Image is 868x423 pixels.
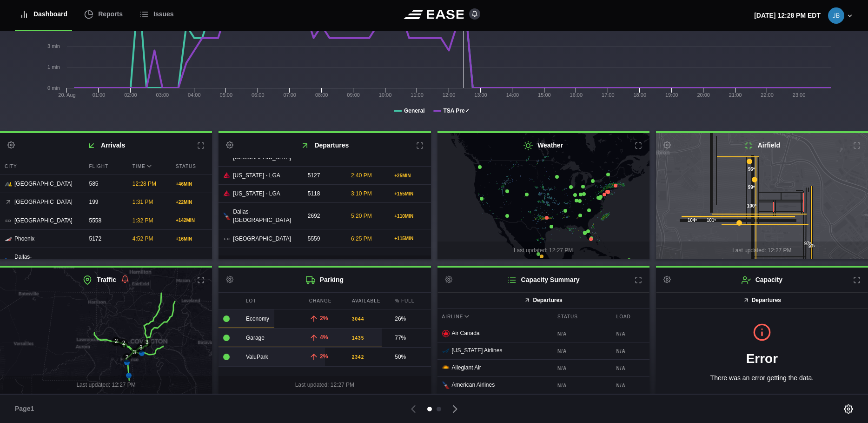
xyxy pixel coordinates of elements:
[390,293,431,309] div: % Full
[557,365,605,372] b: N/A
[452,382,495,388] span: American Airlines
[320,315,328,322] span: 2%
[85,193,126,211] div: 199
[133,235,153,242] span: 4:52 PM
[112,337,121,346] div: 2
[85,230,126,248] div: 5172
[219,376,431,394] div: Last updated: 12:27 PM
[283,92,296,98] text: 07:00
[394,172,426,179] div: + 25 MIN
[303,185,344,202] div: 5118
[729,92,742,98] text: 21:00
[223,235,231,243] span: ED
[352,354,364,361] b: 2342
[506,92,519,98] text: 14:00
[85,158,126,175] div: Flight
[85,252,126,270] div: 2718
[14,253,78,269] span: Dallas-[GEOGRAPHIC_DATA]
[136,343,146,353] div: 3
[122,353,132,363] div: 2
[252,92,265,98] text: 06:00
[616,348,645,355] b: N/A
[85,175,126,193] div: 585
[538,92,551,98] text: 15:00
[474,92,487,98] text: 13:00
[437,268,649,292] h2: Capacity Summary
[220,92,233,98] text: 05:00
[320,334,328,341] span: 4%
[570,92,583,98] text: 16:00
[219,268,431,292] h2: Parking
[176,258,207,265] div: + 227 MIN
[437,242,649,259] div: Last updated: 12:27 PM
[219,133,431,158] h2: Departures
[233,171,280,180] span: [US_STATE] - LGA
[133,217,153,224] span: 1:32 PM
[351,190,372,197] span: 3:10 PM
[188,92,201,98] text: 04:00
[665,92,678,98] text: 19:00
[616,330,645,337] b: N/A
[351,235,372,242] span: 6:25 PM
[47,64,60,70] tspan: 1 min
[656,242,868,259] div: Last updated: 12:27 PM
[437,292,649,309] button: Departures
[443,107,469,114] tspan: TSA Pre✓
[616,365,645,372] b: N/A
[233,189,280,198] span: [US_STATE] - LGA
[305,293,345,309] div: Change
[128,158,169,175] div: Time
[347,293,388,309] div: Available
[612,309,649,325] div: Load
[14,198,73,206] span: [GEOGRAPHIC_DATA]
[176,235,207,242] div: + 16 MIN
[761,92,774,98] text: 22:00
[633,92,646,98] text: 18:00
[130,348,139,357] div: 3
[656,268,868,292] h2: Capacity
[58,92,75,98] tspan: 20. Aug
[47,85,60,91] tspan: 0 min
[437,133,649,158] h2: Weather
[793,92,806,98] text: 23:00
[394,235,426,242] div: + 115 MIN
[5,217,12,225] span: ED
[15,404,38,414] span: Page 1
[452,364,481,371] span: Allegiant Air
[411,92,424,98] text: 11:00
[602,92,615,98] text: 17:00
[246,335,265,341] span: Garage
[452,347,503,354] span: [US_STATE] Airlines
[656,292,868,309] button: Departures
[303,167,344,184] div: 5127
[394,213,426,220] div: + 110 MIN
[437,309,550,325] div: Airline
[14,180,73,188] span: [GEOGRAPHIC_DATA]
[443,92,456,98] text: 12:00
[241,293,302,309] div: Lot
[671,373,853,383] p: There was an error getting the data.
[219,255,431,273] div: Last updated: 12:27 PM
[697,92,710,98] text: 20:00
[133,258,153,264] span: 5:09 PM
[156,92,169,98] text: 03:00
[14,216,73,225] span: [GEOGRAPHIC_DATA]
[176,199,207,206] div: + 22 MIN
[171,158,212,175] div: Status
[246,354,268,360] span: ValuPark
[557,330,605,337] b: N/A
[379,92,392,98] text: 10:00
[14,235,34,243] span: Phoenix
[351,213,372,219] span: 5:20 PM
[351,172,372,179] span: 2:40 PM
[828,7,844,24] img: 74ad5be311c8ae5b007de99f4e979312
[124,92,137,98] text: 02:00
[93,92,106,98] text: 01:00
[395,315,426,323] div: 26%
[315,92,328,98] text: 08:00
[303,230,344,248] div: 5559
[142,338,152,347] div: 3
[85,212,126,229] div: 5558
[176,217,207,224] div: + 142 MIN
[616,382,645,389] b: N/A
